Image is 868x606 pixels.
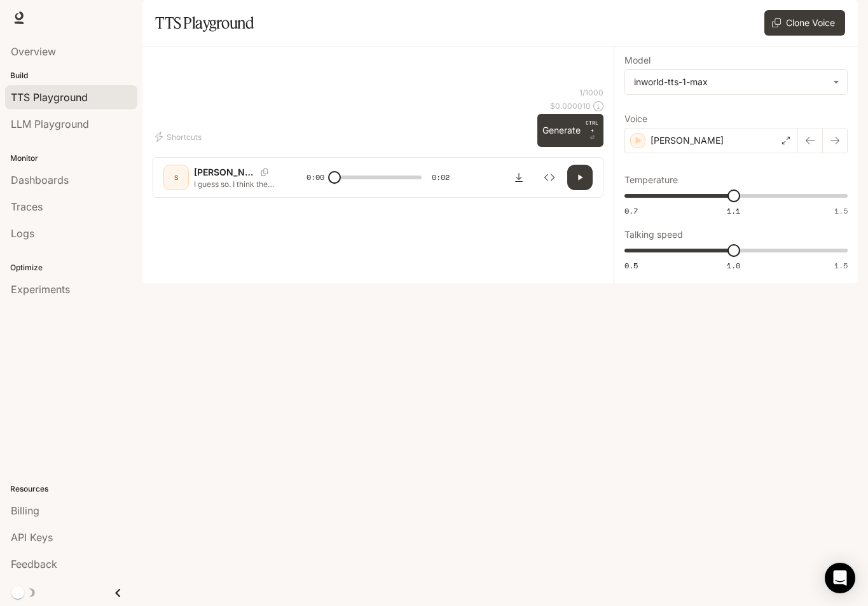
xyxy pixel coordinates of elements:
[256,169,273,176] button: Copy Voice ID
[194,166,256,179] p: [PERSON_NAME]
[834,205,848,216] span: 1.5
[727,205,740,216] span: 1.1
[727,260,740,271] span: 1.0
[634,76,827,88] div: inworld-tts-1-max
[651,134,724,147] p: [PERSON_NAME]
[155,10,254,36] h1: TTS Playground
[624,176,678,184] p: Temperature
[625,70,847,94] div: inworld-tts-1-max
[506,165,532,190] button: Download audio
[624,230,683,239] p: Talking speed
[825,563,855,593] div: Open Intercom Messenger
[537,165,562,190] button: Inspect
[166,167,186,188] div: S
[624,114,647,123] p: Voice
[307,171,324,184] span: 0:00
[586,119,598,134] p: CTRL +
[432,171,450,184] span: 0:02
[624,260,638,271] span: 0.5
[550,100,591,111] p: $ 0.000010
[586,119,598,142] p: ⏎
[153,127,207,147] button: Shortcuts
[764,10,845,36] button: Clone Voice
[624,205,638,216] span: 0.7
[624,56,651,65] p: Model
[194,179,276,189] p: I guess so. I think they don't see how important it is.
[834,260,848,271] span: 1.5
[537,114,603,147] button: GenerateCTRL +⏎
[579,87,603,98] p: 1 / 1000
